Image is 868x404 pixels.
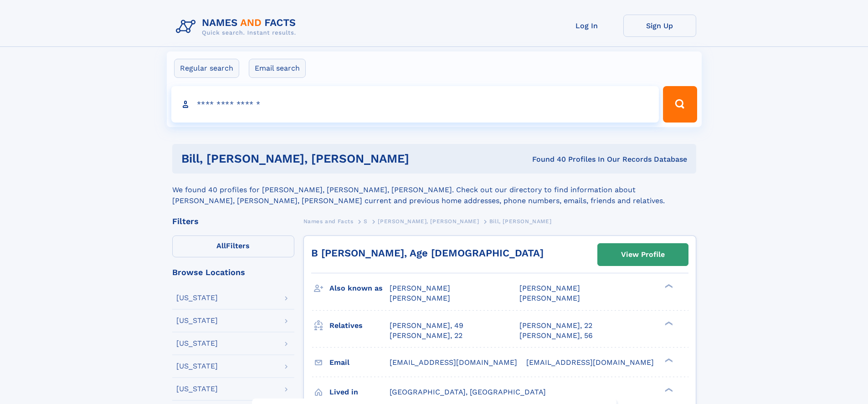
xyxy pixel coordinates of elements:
[378,218,479,225] span: [PERSON_NAME], [PERSON_NAME]
[663,283,673,289] div: ❯
[598,244,688,266] a: View Profile
[519,321,592,331] a: [PERSON_NAME], 22
[329,355,390,370] h3: Email
[171,86,659,123] input: search input
[390,331,462,341] a: [PERSON_NAME], 22
[390,358,517,367] span: [EMAIL_ADDRESS][DOMAIN_NAME]
[621,244,665,265] div: View Profile
[176,294,218,302] div: [US_STATE]
[663,320,673,326] div: ❯
[519,284,580,292] span: [PERSON_NAME]
[216,241,226,250] span: All
[364,218,368,225] span: S
[176,385,218,393] div: [US_STATE]
[390,294,450,302] span: [PERSON_NAME]
[329,384,390,400] h3: Lived in
[550,15,623,37] a: Log In
[249,59,306,78] label: Email search
[390,321,463,331] a: [PERSON_NAME], 49
[176,363,218,370] div: [US_STATE]
[519,294,580,302] span: [PERSON_NAME]
[172,15,303,39] img: Logo Names and Facts
[329,318,390,333] h3: Relatives
[176,317,218,324] div: [US_STATE]
[390,388,546,396] span: [GEOGRAPHIC_DATA], [GEOGRAPHIC_DATA]
[172,268,294,276] div: Browse Locations
[378,215,479,227] a: [PERSON_NAME], [PERSON_NAME]
[471,154,687,164] div: Found 40 Profiles In Our Records Database
[303,215,354,227] a: Names and Facts
[329,281,390,296] h3: Also known as
[172,235,294,257] label: Filters
[390,284,450,292] span: [PERSON_NAME]
[623,15,696,37] a: Sign Up
[663,86,697,123] button: Search Button
[176,340,218,347] div: [US_STATE]
[526,358,654,367] span: [EMAIL_ADDRESS][DOMAIN_NAME]
[364,215,368,227] a: S
[663,387,673,393] div: ❯
[489,218,551,225] span: Bill, [PERSON_NAME]
[181,153,471,164] h1: bill, [PERSON_NAME], [PERSON_NAME]
[174,59,239,78] label: Regular search
[663,357,673,363] div: ❯
[172,217,294,225] div: Filters
[311,247,544,259] a: B [PERSON_NAME], Age [DEMOGRAPHIC_DATA]
[519,331,593,341] a: [PERSON_NAME], 56
[172,174,696,206] div: We found 40 profiles for [PERSON_NAME], [PERSON_NAME], [PERSON_NAME]. Check out our directory to ...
